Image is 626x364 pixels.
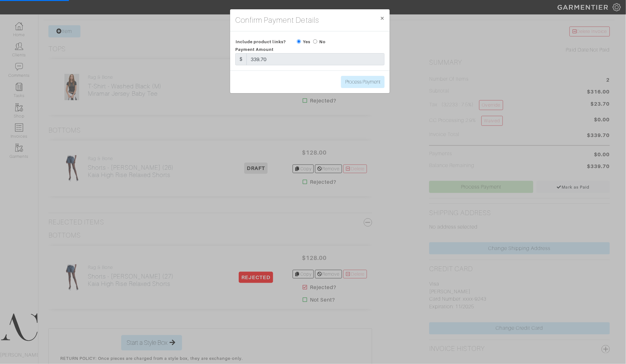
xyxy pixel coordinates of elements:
[235,14,319,26] h4: Confirm Payment Details
[235,53,247,65] div: $
[235,47,274,52] span: Payment Amount
[303,39,311,45] label: Yes
[320,39,326,45] label: No
[380,14,385,22] span: ×
[236,37,286,46] span: Include product links?
[341,76,385,88] input: Process Payment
